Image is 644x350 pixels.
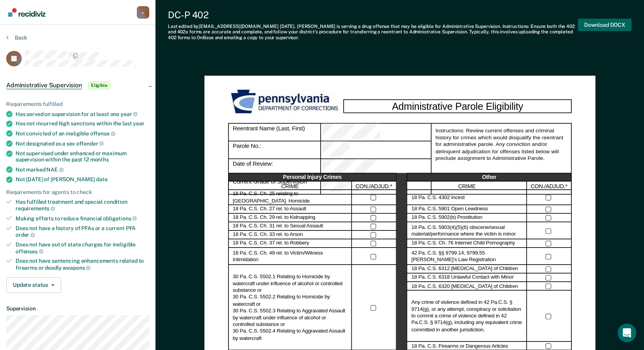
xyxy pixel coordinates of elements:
[321,159,431,177] div: Date of Review:
[233,206,306,213] label: 18 Pa. C.S. Ch. 27 rel. to Assault
[411,299,522,333] label: Any crime of violence defined in 42 Pa.C.S. § 9714(g), or any attempt, conspiracy or solicitation...
[233,223,323,230] label: 18 Pa. C.S. Ch. 31 rel. to Sexual Assault
[16,166,149,173] div: Not marked
[16,225,149,238] div: Does not have a history of PFAs or a current PFA order
[431,123,571,195] div: Instructions: Review current offenses and criminal history for crimes which would disqualify the ...
[6,34,27,41] button: Back
[6,189,149,196] div: Requirements for agents to check
[90,130,115,137] span: offense
[16,205,55,211] span: requirements
[90,156,109,163] span: months
[16,248,44,255] span: offenses
[137,6,149,19] div: c
[16,258,149,271] div: Does not have sentencing enhancements related to firearms or deadly
[228,159,321,177] div: Date of Review:
[6,101,149,107] div: Requirements fulfilled
[168,9,578,21] div: DC-P 402
[411,215,482,222] label: 18 Pa. C.S. 5902(b) Prostitution
[228,173,396,182] div: Personal Injury Crimes
[16,150,149,163] div: Not supervised under enhanced or maximum supervision within the past 12
[411,283,518,290] label: 18 Pa. C.S. 6320 [MEDICAL_DATA] of Children
[120,111,138,117] span: year
[411,194,464,201] label: 18 Pa. C.S. 4302 Incest
[233,274,347,342] label: 30 Pa. C.S. 5502.1 Relating to Homicide by watercraft under influence of alcohol or controlled su...
[411,343,508,350] label: 18 Pa. C.S. Firearms or Dangerous Articles
[407,173,571,182] div: Other
[168,24,578,40] div: Last edited by [EMAIL_ADDRESS][DOMAIN_NAME] . [PERSON_NAME] is serving a drug offense that may be...
[137,6,149,19] button: Profile dropdown button
[343,99,572,113] div: Administrative Parole Eligibility
[63,265,91,271] span: weapons
[76,140,104,147] span: offender
[16,215,149,222] div: Making efforts to reduce financial
[6,81,82,89] span: Administrative Supervision
[321,123,431,142] div: Reentrant Name (Last, First)
[16,111,149,118] div: Has served on supervision for at least one
[16,176,149,183] div: Not [DATE] of [PERSON_NAME]
[411,266,518,273] label: 18 Pa. C.S. 6312 [MEDICAL_DATA] of Children
[411,206,488,213] label: 18 Pa. C.S. 5901 Open Lewdness
[16,140,149,147] div: Not designated as a sex
[411,224,522,237] label: 18 Pa. C.S. 5903(4)(5)(6) obscene/sexual material/performance where the victim is minor
[133,120,144,126] span: year
[16,199,149,212] div: Has fulfilled treatment and special condition
[578,19,632,31] button: Download DOCX
[411,240,515,247] label: 18 Pa. C.S. Ch. 76 Internet Child Pornography
[6,305,149,312] dt: Supervision
[407,182,527,190] div: CRIME
[96,176,107,182] span: date
[16,241,149,255] div: Does not have out of state charges for ineligible
[228,123,321,142] div: Reentrant Name (Last, First)
[103,215,137,222] span: obligations
[228,87,343,116] img: PDOC Logo
[280,24,295,29] span: [DATE]
[527,182,572,190] div: CON./ADJUD.*
[321,142,431,159] div: Parole No.:
[233,215,315,222] label: 18 Pa. C.S. Ch. 29 rel. to Kidnapping
[8,8,45,17] img: Recidiviz
[618,324,636,342] div: Open Intercom Messenger
[228,182,352,190] div: CRIME
[411,274,513,281] label: 18 Pa. C.S. 6318 Unlawful Contact with Minor
[6,277,61,293] button: Update status
[233,240,309,247] label: 18 Pa. C.S. Ch. 37 rel. to Robbery
[411,250,522,263] label: 42 Pa. C.S. §§ 9799.14, 9799.55 [PERSON_NAME]’s Law Registration
[16,130,149,137] div: Not convicted of an ineligible
[233,191,347,204] label: 18 Pa. C.S. Ch. 25 relating to [GEOGRAPHIC_DATA]. Homicide
[233,232,303,239] label: 18 Pa. C.S. Ch. 33 rel. to Arson
[88,81,110,89] span: Eligible
[46,166,63,173] span: NAE
[352,182,396,190] div: CON./ADJUD.*
[233,250,347,263] label: 18 Pa. C.S. Ch. 49 rel. to Victim/Witness Intimidation
[228,142,321,159] div: Parole No.:
[16,120,149,127] div: Has not incurred high sanctions within the last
